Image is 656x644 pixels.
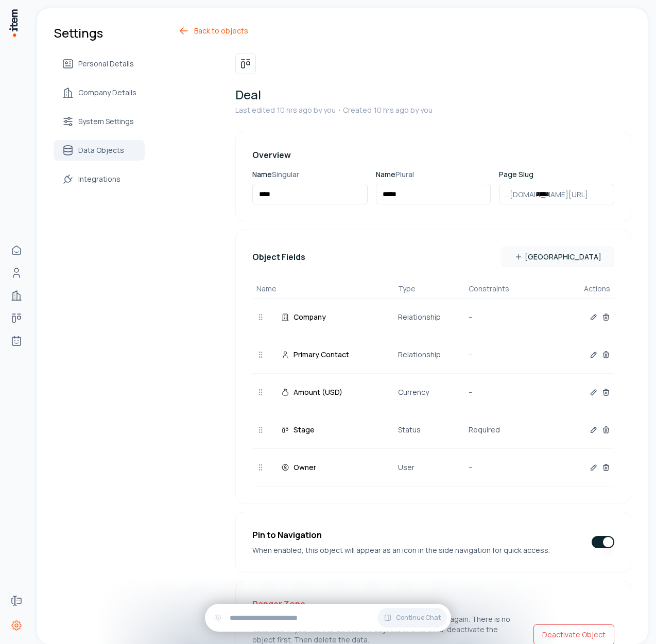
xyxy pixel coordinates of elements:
[252,529,561,541] h4: Pin to Navigation
[376,169,491,180] p: Name
[294,349,349,360] p: Primary Contact
[54,169,145,189] a: Integrations
[469,462,539,473] p: --
[235,86,631,103] h1: Deal
[294,387,342,398] p: Amount (USD)
[252,149,614,161] h4: Overview
[54,54,145,74] a: Personal Details
[499,169,614,180] p: Page Slug
[78,59,134,69] span: Personal Details
[398,462,469,473] p: User
[54,82,145,103] a: Company Details
[469,349,539,360] p: --
[252,545,561,555] p: When enabled, this object will appear as an icon in the side navigation for quick access.
[294,462,316,473] p: Owner
[294,311,326,323] p: Company
[178,25,631,37] a: Back to objects
[6,308,27,328] a: deals
[205,604,451,632] div: Continue Chat
[54,111,145,132] a: System Settings
[377,608,447,628] button: Continue Chat
[54,140,145,161] a: Data Objects
[469,311,539,323] p: --
[398,387,469,398] p: Currency
[502,247,614,267] button: [GEOGRAPHIC_DATA]
[6,263,27,283] a: Contacts
[469,284,539,294] p: Constraints
[6,330,27,351] a: Agents
[252,251,305,263] h4: Object Fields
[398,349,469,360] p: Relationship
[78,88,136,98] span: Company Details
[6,285,27,306] a: Companies
[6,615,27,636] a: Settings
[78,145,124,155] span: Data Objects
[256,284,398,294] p: Name
[54,25,145,41] h1: Settings
[540,284,610,294] p: Actions
[469,424,539,436] p: Required
[398,311,469,323] p: Relationship
[396,614,441,622] span: Continue Chat
[252,169,368,180] p: Name
[294,424,315,436] p: Stage
[8,8,19,38] img: Item Brain Logo
[398,284,469,294] p: Type
[395,169,414,179] span: Plural
[398,424,469,436] p: Status
[252,598,517,610] h4: Danger Zone
[469,387,539,398] p: --
[235,105,631,115] p: Last edited: 10 hrs ago by you ・Created: 10 hrs ago by you
[272,169,299,179] span: Singular
[6,590,27,611] a: Forms
[78,116,134,127] span: System Settings
[6,240,27,260] a: Home
[78,174,120,184] span: Integrations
